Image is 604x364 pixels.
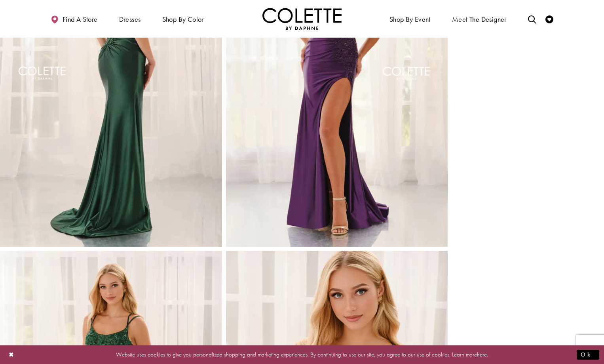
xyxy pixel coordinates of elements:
[162,15,204,23] span: Shop by color
[389,15,431,23] span: Shop By Event
[49,8,99,30] a: Find a store
[160,8,206,30] span: Shop by color
[543,8,555,30] a: Check Wishlist
[262,8,342,30] a: Visit Home Page
[119,15,141,23] span: Dresses
[577,350,599,360] button: Submit Dialog
[262,8,342,30] img: Colette by Daphne
[5,348,18,362] button: Close Dialog
[526,8,538,30] a: Toggle search
[477,351,487,358] a: here
[63,15,98,23] span: Find a store
[387,8,433,30] span: Shop By Event
[450,8,509,30] a: Meet the designer
[452,15,507,23] span: Meet the designer
[117,8,143,30] span: Dresses
[57,349,547,360] p: Website uses cookies to give you personalized shopping and marketing experiences. By continuing t...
